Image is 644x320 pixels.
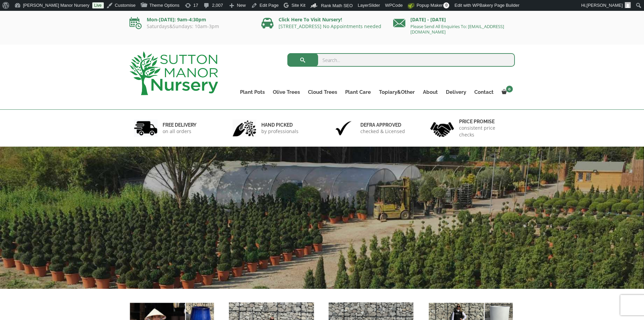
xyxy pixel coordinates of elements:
[419,87,442,97] a: About
[279,16,342,23] a: Click Here To Visit Nursery!
[498,87,515,97] a: 0
[459,125,510,138] p: consistent price checks
[291,3,305,8] span: Site Kit
[269,87,304,97] a: Olive Trees
[129,24,251,29] p: Saturdays&Sundays: 10am-3pm
[163,122,196,128] h6: FREE DELIVERY
[134,120,158,137] img: 1.jpg
[341,87,375,97] a: Plant Care
[393,16,515,24] p: [DATE] - [DATE]
[442,87,470,97] a: Delivery
[360,122,405,128] h6: Defra approved
[506,86,513,92] span: 0
[261,128,299,135] p: by professionals
[321,3,353,8] span: Rank Math SEO
[459,119,510,125] h6: Price promise
[261,122,299,128] h6: hand picked
[163,128,196,135] p: on all orders
[304,87,341,97] a: Cloud Trees
[470,87,498,97] a: Contact
[360,128,405,135] p: checked & Licensed
[587,3,623,8] span: [PERSON_NAME]
[233,120,256,137] img: 2.jpg
[430,118,454,138] img: 4.jpg
[443,2,449,8] span: 0
[129,16,251,24] p: Mon-[DATE]: 9am-4:30pm
[410,23,504,35] a: Please Send All Enquiries To: [EMAIL_ADDRESS][DOMAIN_NAME]
[332,120,355,137] img: 3.jpg
[129,51,218,95] img: logo
[287,53,515,67] input: Search...
[92,2,104,8] a: Live
[279,23,381,29] a: [STREET_ADDRESS] No Appointments needed
[236,87,269,97] a: Plant Pots
[375,87,419,97] a: Topiary&Other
